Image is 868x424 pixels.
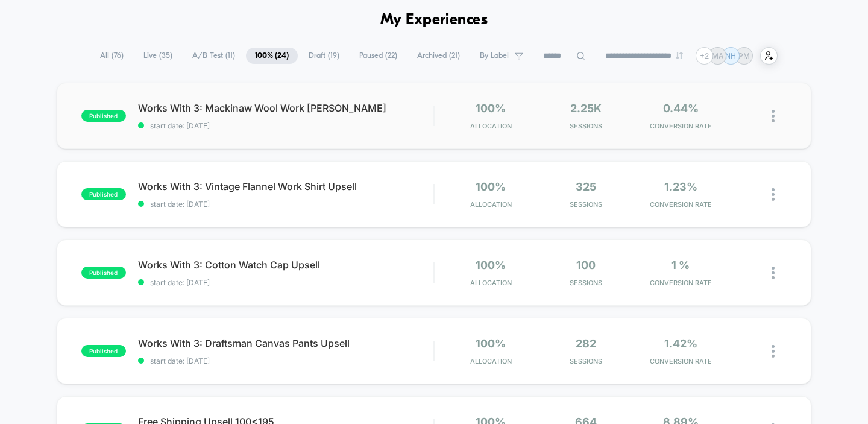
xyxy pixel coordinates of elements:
span: Allocation [470,279,512,287]
span: 100% [476,180,506,193]
span: All ( 76 ) [91,48,133,64]
span: Allocation [470,357,512,365]
img: close [772,267,775,279]
span: Sessions [541,279,630,287]
span: Draft ( 19 ) [300,48,348,64]
span: A/B Test ( 11 ) [183,48,244,64]
img: close [772,110,775,122]
p: NH [725,51,736,60]
span: 1.23% [664,180,697,193]
div: + 2 [696,47,713,65]
span: CONVERSION RATE [637,122,725,130]
span: 100% [476,259,506,271]
span: 2.25k [570,102,602,115]
span: start date: [DATE] [138,200,434,209]
span: start date: [DATE] [138,121,434,130]
p: MA [712,51,723,60]
p: PM [738,51,750,60]
span: Works With 3: Mackinaw Wool Work [PERSON_NAME] [138,102,434,114]
span: CONVERSION RATE [637,279,725,287]
span: CONVERSION RATE [637,200,725,209]
span: 100% ( 24 ) [246,48,298,64]
span: published [81,345,126,357]
span: Sessions [541,122,630,130]
span: Archived ( 21 ) [408,48,469,64]
span: Sessions [541,357,630,365]
span: Allocation [470,122,512,130]
span: 100% [476,102,506,115]
span: Works With 3: Vintage Flannel Work Shirt Upsell [138,180,434,192]
span: published [81,110,126,122]
span: Paused ( 22 ) [350,48,406,64]
span: Works With 3: Cotton Watch Cap Upsell [138,259,434,271]
span: By Label [480,51,509,60]
span: 100 [576,259,596,271]
span: 325 [576,180,596,193]
h1: My Experiences [380,11,488,29]
span: published [81,188,126,200]
img: close [772,188,775,201]
span: start date: [DATE] [138,356,434,365]
span: 1 % [671,259,690,271]
span: Works With 3: Draftsman Canvas Pants Upsell [138,337,434,349]
span: start date: [DATE] [138,278,434,287]
span: 100% [476,337,506,350]
span: published [81,267,126,279]
span: Live ( 35 ) [134,48,181,64]
span: CONVERSION RATE [637,357,725,365]
span: 0.44% [663,102,699,115]
span: Allocation [470,200,512,209]
img: close [772,345,775,358]
span: 1.42% [664,337,697,350]
span: Sessions [541,200,630,209]
span: 282 [576,337,596,350]
img: end [676,52,683,59]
